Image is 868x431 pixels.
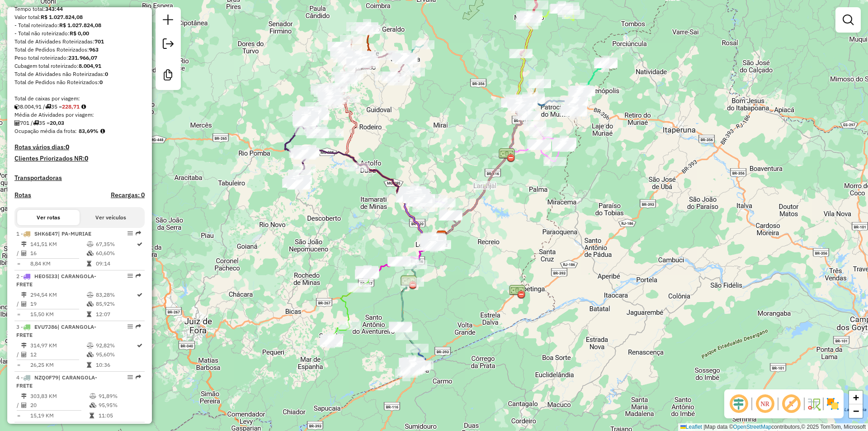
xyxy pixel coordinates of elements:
[14,128,77,134] span: Ocupação média da frota:
[14,29,145,38] div: - Total não roteirizado:
[87,292,94,298] i: % de utilização do peso
[136,273,141,279] em: Rota exportada
[499,147,515,163] img: Praça de Pedágio Laranjal - MG
[733,424,772,430] a: OpenStreetMap
[14,143,145,151] h4: Rotas vários dias:
[30,299,86,308] td: 19
[89,46,99,53] strong: 963
[87,251,94,256] i: % de utilização da cubagem
[95,310,136,319] td: 12:07
[30,350,86,359] td: 12
[21,242,27,247] i: Distância Total
[16,411,21,420] td: =
[95,299,136,308] td: 85,92%
[30,360,86,369] td: 26,25 KM
[95,240,136,249] td: 67,35%
[780,393,802,415] span: Exibir rótulo
[95,341,136,350] td: 92,82%
[45,5,63,12] strong: 343:44
[849,404,863,418] a: Zoom out
[30,411,89,420] td: 15,19 KM
[853,392,859,403] span: +
[14,103,145,111] div: 8.004,91 / 35 =
[14,46,145,54] div: Total de Pedidos Roteirizados:
[98,411,141,420] td: 11:05
[839,11,857,29] a: Exibir filtros
[79,128,99,134] strong: 83,69%
[703,424,705,430] span: |
[45,104,51,109] i: Total de rotas
[34,323,57,330] span: EVU7J86
[159,66,177,86] a: Criar modelo
[41,14,83,20] strong: R$ 1.027.824,08
[21,251,27,256] i: Total de Atividades
[136,231,141,236] em: Rota exportada
[95,249,136,258] td: 60,60%
[136,374,141,380] em: Rota exportada
[16,401,21,410] td: /
[14,21,145,29] div: - Total roteirizado:
[34,273,57,279] span: HEO5I33
[16,360,21,369] td: =
[16,323,96,338] span: 3 -
[90,403,96,408] i: % de utilização da cubagem
[17,210,80,225] button: Ver rotas
[95,290,136,299] td: 83,28%
[136,324,141,329] em: Rota exportada
[98,401,141,410] td: 95,95%
[21,292,27,298] i: Distância Total
[127,231,133,236] em: Opções
[30,240,86,249] td: 141,51 KM
[728,393,750,415] span: Ocultar deslocamento
[111,191,145,199] h4: Recargas: 0
[30,290,86,299] td: 294,54 KM
[30,392,89,401] td: 303,83 KM
[33,120,39,126] i: Total de rotas
[66,143,69,151] strong: 0
[754,393,776,415] span: Ocultar NR
[95,350,136,359] td: 95,60%
[30,310,86,319] td: 15,50 KM
[127,324,133,329] em: Opções
[34,374,58,381] span: NZQ0F79
[21,352,27,357] i: Total de Atividades
[70,30,89,37] strong: R$ 0,00
[21,343,27,348] i: Distância Total
[62,103,80,110] strong: 228,71
[807,397,821,411] img: Fluxo de ruas
[50,119,64,126] strong: 20,03
[14,191,31,199] a: Rotas
[14,111,145,119] div: Média de Atividades por viagem:
[95,259,136,268] td: 09:14
[849,391,863,404] a: Zoom in
[436,230,448,242] img: DAMATA
[87,362,91,368] i: Tempo total em rota
[137,292,142,298] i: Rota otimizada
[680,424,702,430] a: Leaflet
[21,393,27,399] i: Distância Total
[853,405,859,417] span: −
[14,54,145,62] div: Peso total roteirizado:
[14,62,145,70] div: Cubagem total roteirizado:
[16,310,21,319] td: =
[159,11,177,31] a: Nova sessão e pesquisa
[90,413,94,418] i: Tempo total em rota
[16,230,91,237] span: 1 -
[509,284,525,300] img: Praça de Pedágio Piraperinga - MG
[87,343,94,348] i: % de utilização do peso
[14,13,145,21] div: Valor total:
[81,104,86,109] i: Meta Caixas/viagem: 238,00 Diferença: -9,29
[90,393,96,399] i: % de utilização do peso
[159,35,177,55] a: Exportar sessão
[87,312,91,317] i: Tempo total em rota
[16,350,21,359] td: /
[95,360,136,369] td: 10:36
[14,119,145,127] div: 701 / 35 =
[14,95,145,103] div: Total de caixas por viagem:
[85,154,88,162] strong: 0
[59,22,101,28] strong: R$ 1.027.824,08
[14,104,20,109] i: Cubagem total roteirizado
[99,79,103,85] strong: 0
[127,374,133,380] em: Opções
